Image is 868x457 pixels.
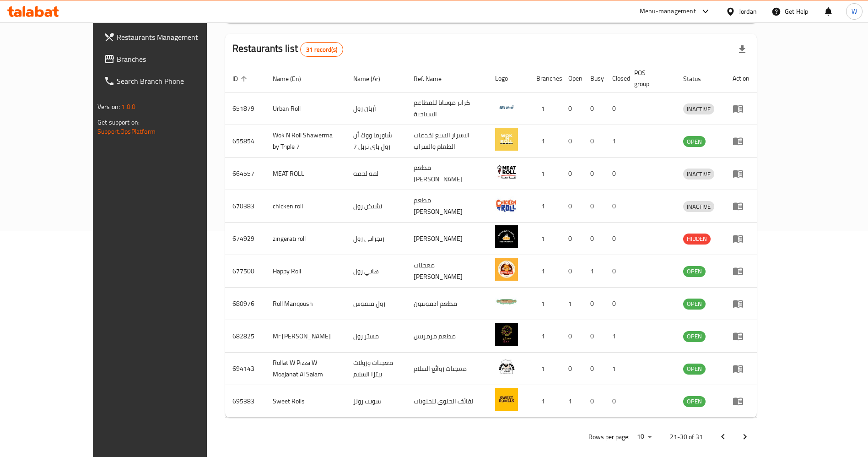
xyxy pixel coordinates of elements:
[683,364,706,374] span: OPEN
[529,125,561,158] td: 1
[583,190,605,223] td: 0
[495,323,518,346] img: Mr Roll
[605,92,627,125] td: 0
[529,65,561,92] th: Branches
[406,385,488,418] td: لفائف الحلوى للحلويات
[605,158,627,190] td: 0
[583,353,605,385] td: 0
[583,223,605,255] td: 0
[495,95,518,118] img: Urban Roll
[225,158,265,190] td: 664557
[406,288,488,320] td: مطعم ادمونتون
[733,103,749,114] div: Menu
[583,288,605,320] td: 0
[731,38,753,60] div: Export file
[733,331,749,342] div: Menu
[683,299,706,309] span: OPEN
[529,288,561,320] td: 1
[605,255,627,288] td: 0
[97,48,238,70] a: Branches
[97,125,156,137] a: Support.OpsPlatform
[583,255,605,288] td: 1
[583,385,605,418] td: 0
[605,190,627,223] td: 0
[529,158,561,190] td: 1
[225,255,265,288] td: 677500
[683,201,714,212] span: INACTIVE
[97,101,120,113] span: Version:
[683,136,706,147] span: OPEN
[225,288,265,320] td: 680976
[232,73,250,84] span: ID
[605,223,627,255] td: 0
[605,65,627,92] th: Closed
[346,320,406,353] td: مستر رول
[117,32,231,43] span: Restaurants Management
[225,223,265,255] td: 674929
[346,353,406,385] td: معجنات ورولات بيتزا السلام
[683,364,706,375] div: OPEN
[561,255,583,288] td: 0
[733,233,749,244] div: Menu
[583,125,605,158] td: 0
[232,42,343,57] h2: Restaurants list
[561,288,583,320] td: 1
[561,190,583,223] td: 0
[265,190,346,223] td: chicken roll
[225,92,265,125] td: 651879
[406,125,488,158] td: الاسرار السبع لخدمات الطعام والشراب
[346,385,406,418] td: سويت رولز
[495,193,518,216] img: chicken roll
[346,125,406,158] td: شاورما ووك أن رول باي تربل 7
[406,190,488,223] td: مطعم [PERSON_NAME]
[121,101,135,113] span: 1.0.0
[273,73,313,84] span: Name (En)
[495,258,518,281] img: Happy Roll
[583,65,605,92] th: Busy
[406,320,488,353] td: مطعم مرمريس
[683,266,706,277] div: OPEN
[495,225,518,248] img: zingerati roll
[683,103,714,114] div: INACTIVE
[561,223,583,255] td: 0
[346,92,406,125] td: أربان رول
[97,116,140,128] span: Get support on:
[739,6,757,16] div: Jordan
[346,158,406,190] td: لفة لحمة
[495,355,518,378] img: Rollat W Pizza W Moajanat Al Salam
[734,426,756,448] button: Next page
[561,92,583,125] td: 0
[683,169,714,180] div: INACTIVE
[561,158,583,190] td: 0
[346,223,406,255] td: زنجراتى رول
[605,320,627,353] td: 1
[733,298,749,309] div: Menu
[225,65,757,418] table: enhanced table
[265,288,346,320] td: Roll Manqoush
[488,65,529,92] th: Logo
[97,70,238,92] a: Search Branch Phone
[683,396,706,407] div: OPEN
[495,290,518,313] img: Roll Manqoush
[561,320,583,353] td: 0
[852,6,857,16] span: W
[529,320,561,353] td: 1
[117,54,231,65] span: Branches
[97,26,238,48] a: Restaurants Management
[634,67,665,89] span: POS group
[683,73,713,84] span: Status
[346,190,406,223] td: تشيكن رول
[583,92,605,125] td: 0
[225,385,265,418] td: 695383
[583,320,605,353] td: 0
[640,6,696,17] div: Menu-management
[406,255,488,288] td: معجنات [PERSON_NAME]
[406,92,488,125] td: كرانز مونتانا للمطاعم السياحية
[265,320,346,353] td: Mr [PERSON_NAME]
[561,125,583,158] td: 0
[225,190,265,223] td: 670383
[495,160,518,183] img: MEAT ROLL
[529,223,561,255] td: 1
[605,385,627,418] td: 0
[683,169,714,180] span: INACTIVE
